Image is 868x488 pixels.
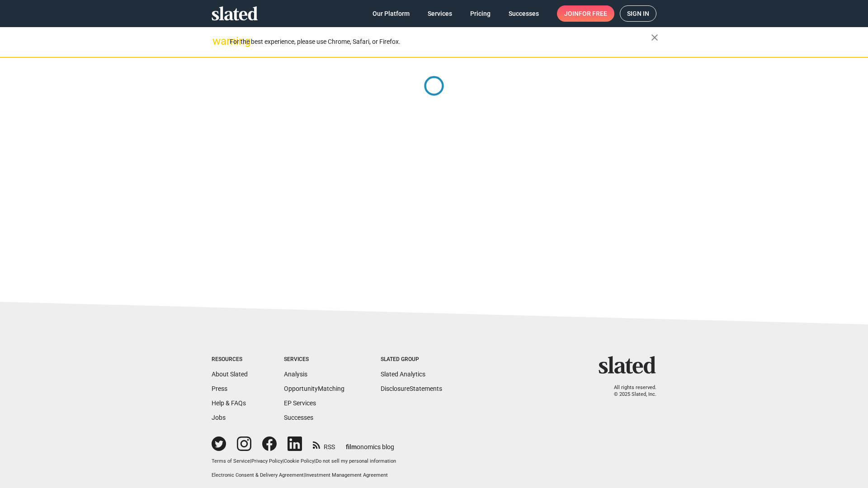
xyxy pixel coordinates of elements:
[284,356,344,363] div: Services
[373,5,410,22] span: Our Platform
[316,458,396,465] button: Do not sell my personal information
[470,5,491,22] span: Pricing
[212,356,248,363] div: Resources
[212,371,248,378] a: About Slated
[557,5,614,22] a: Joinfor free
[212,399,246,407] a: Help & FAQs
[212,458,250,464] a: Terms of Service
[212,472,304,478] a: Electronic Consent & Delivery Agreement
[212,414,226,421] a: Jobs
[283,458,284,464] span: |
[212,385,227,392] a: Press
[381,356,442,363] div: Slated Group
[620,5,656,22] a: Sign in
[284,399,316,407] a: EP Services
[463,5,498,22] a: Pricing
[284,385,344,392] a: OpportunityMatching
[381,385,442,392] a: DisclosureStatements
[420,5,459,22] a: Services
[251,458,283,464] a: Privacy Policy
[212,36,223,47] mat-icon: warning
[627,6,649,21] span: Sign in
[346,443,357,450] span: film
[604,385,656,398] p: All rights reserved. © 2025 Slated, Inc.
[428,5,452,22] span: Services
[313,437,335,451] a: RSS
[346,436,394,451] a: filmonomics blog
[304,472,305,478] span: |
[564,5,607,22] span: Join
[501,5,546,22] a: Successes
[509,5,539,22] span: Successes
[314,458,316,464] span: |
[284,458,314,464] a: Cookie Policy
[305,472,388,478] a: Investment Management Agreement
[381,371,425,378] a: Slated Analytics
[284,371,307,378] a: Analysis
[579,5,607,22] span: for free
[230,36,651,48] div: For the best experience, please use Chrome, Safari, or Firefox.
[284,414,313,421] a: Successes
[250,458,251,464] span: |
[649,32,660,43] mat-icon: close
[365,5,417,22] a: Our Platform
